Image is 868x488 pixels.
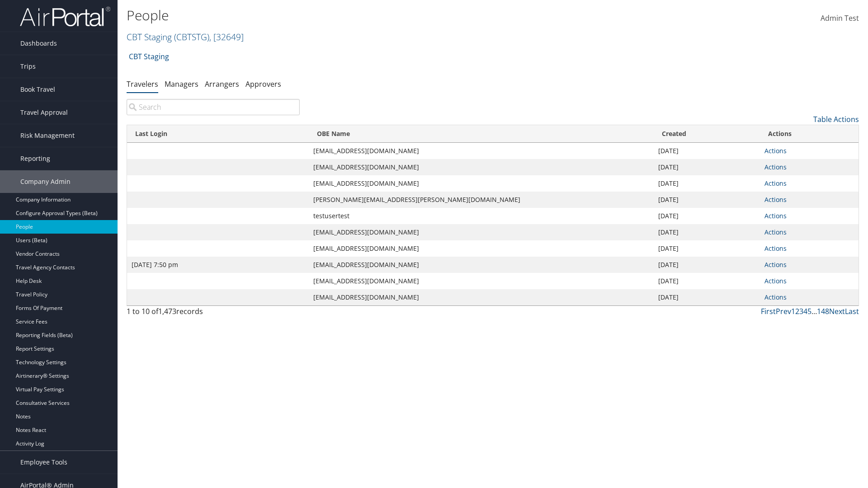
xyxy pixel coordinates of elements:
a: 3 [799,306,803,316]
td: [DATE] [654,175,760,192]
a: Actions [764,260,787,269]
td: [EMAIL_ADDRESS][DOMAIN_NAME] [309,175,654,192]
td: [DATE] [654,143,760,159]
td: [EMAIL_ADDRESS][DOMAIN_NAME] [309,240,654,257]
span: Book Travel [20,78,55,101]
span: Employee Tools [20,451,67,474]
a: Actions [764,179,787,188]
a: 2 [795,306,799,316]
a: Actions [764,228,787,236]
a: Prev [776,306,791,316]
a: 5 [807,306,811,316]
a: Approvers [245,79,281,89]
a: Actions [764,146,787,155]
td: [DATE] [654,208,760,224]
td: [EMAIL_ADDRESS][DOMAIN_NAME] [309,224,654,240]
td: testusertest [309,208,654,224]
th: Last Login: activate to sort column ascending [127,125,309,143]
img: airportal-logo.png [20,6,110,27]
td: [DATE] [654,224,760,240]
a: Actions [764,163,787,171]
span: Admin Test [821,13,859,23]
a: Actions [764,277,787,285]
a: Actions [764,211,787,220]
td: [DATE] [654,257,760,273]
a: 148 [817,306,829,316]
a: Actions [764,293,787,301]
span: Reporting [20,147,50,170]
a: Managers [165,79,198,89]
a: 1 [791,306,795,316]
a: First [761,306,776,316]
a: Arrangers [205,79,239,89]
span: Trips [20,55,36,78]
td: [EMAIL_ADDRESS][DOMAIN_NAME] [309,143,654,159]
a: Next [829,306,845,316]
a: Travelers [127,79,158,89]
a: Last [845,306,859,316]
span: , [ 32649 ] [209,31,244,43]
a: Actions [764,244,787,253]
input: Search [127,99,300,115]
th: OBE Name: activate to sort column ascending [309,125,654,143]
div: 1 to 10 of records [127,306,300,321]
td: [EMAIL_ADDRESS][DOMAIN_NAME] [309,289,654,305]
td: [EMAIL_ADDRESS][DOMAIN_NAME] [309,159,654,175]
td: [EMAIL_ADDRESS][DOMAIN_NAME] [309,273,654,289]
a: 4 [803,306,807,316]
span: Dashboards [20,32,57,55]
a: CBT Staging [129,47,169,66]
td: [EMAIL_ADDRESS][DOMAIN_NAME] [309,257,654,273]
td: [DATE] [654,240,760,257]
span: … [811,306,817,316]
td: [DATE] [654,192,760,208]
h1: People [127,6,615,25]
th: Created: activate to sort column ascending [654,125,760,143]
a: CBT Staging [127,31,244,43]
th: Actions [760,125,859,143]
td: [DATE] [654,159,760,175]
a: Actions [764,195,787,204]
a: Table Actions [813,114,859,124]
span: ( CBTSTG ) [174,31,209,43]
span: Travel Approval [20,101,68,124]
span: Risk Management [20,124,75,147]
td: [PERSON_NAME][EMAIL_ADDRESS][PERSON_NAME][DOMAIN_NAME] [309,192,654,208]
td: [DATE] [654,273,760,289]
a: Admin Test [821,5,859,33]
td: [DATE] 7:50 pm [127,257,309,273]
td: [DATE] [654,289,760,305]
span: Company Admin [20,170,71,193]
span: 1,473 [158,306,176,316]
